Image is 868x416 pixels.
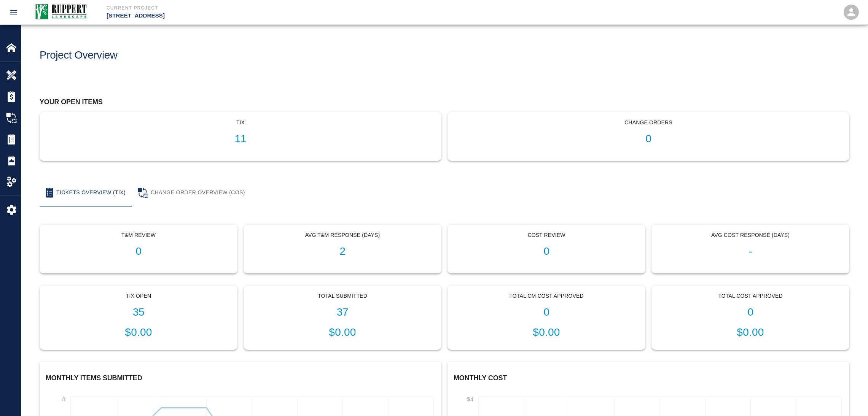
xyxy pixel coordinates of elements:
[454,306,639,319] h1: 0
[5,3,23,21] button: open drawer
[658,324,843,340] p: $0.00
[454,231,639,239] p: Cost Review
[132,179,251,206] button: Change Order Overview (COS)
[107,5,475,11] p: Current Project
[250,324,435,340] p: $0.00
[658,292,843,300] p: Total Cost Approved
[454,119,843,127] p: Change Orders
[62,395,66,402] tspan: 8
[46,119,435,127] p: tix
[658,306,843,319] h1: 0
[250,245,435,258] h1: 2
[454,374,843,383] h2: Monthly Cost
[107,11,475,20] p: [STREET_ADDRESS]
[658,231,843,239] p: Avg Cost Response (Days)
[658,245,843,258] h1: -
[46,231,231,239] p: T&M Review
[40,179,132,206] button: Tickets Overview (TIX)
[250,292,435,300] p: Total Submitted
[454,133,843,145] h1: 0
[830,379,868,416] iframe: Chat Widget
[40,98,849,106] h2: Your open items
[46,133,435,145] h1: 11
[46,306,231,319] h1: 35
[467,395,473,402] tspan: $4
[46,292,231,300] p: Tix Open
[40,49,118,62] h1: Project Overview
[250,231,435,239] p: Avg T&M Response (Days)
[46,374,435,383] h2: Monthly Items Submitted
[454,245,639,258] h1: 0
[46,324,231,340] p: $0.00
[27,2,91,22] img: Ruppert Landscaping
[250,306,435,319] h1: 37
[454,324,639,340] p: $0.00
[46,245,231,258] h1: 0
[454,292,639,300] p: Total CM Cost Approved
